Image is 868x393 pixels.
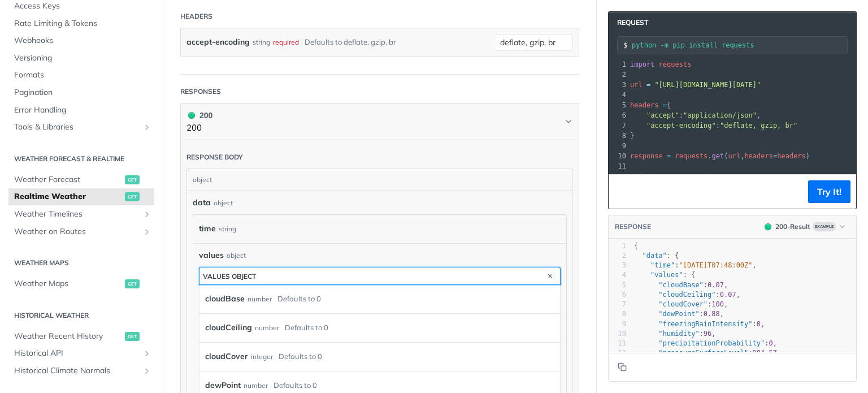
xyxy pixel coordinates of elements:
span: response [630,152,663,160]
span: requests [659,61,692,68]
span: 96 [704,330,711,338]
div: 11 [609,161,628,171]
div: Headers [180,11,212,21]
span: headers [630,101,659,109]
span: data [193,197,211,209]
span: Formats [14,70,151,81]
div: object [187,169,570,191]
label: cloudCeiling [205,319,252,336]
div: Responses [180,87,221,97]
span: Tools & Libraries [14,122,140,133]
span: "humidity" [658,330,699,338]
a: Weather Recent Historyget [8,328,154,345]
div: 5 [609,100,628,110]
span: url [630,81,643,89]
span: "cloudCover" [658,300,708,308]
span: : , [634,349,781,357]
div: 3 [609,80,628,90]
div: 5 [609,280,626,290]
div: Defaults to 0 [279,348,322,365]
div: required [273,34,299,50]
button: Show subpages for Weather Timelines [142,210,151,219]
span: "dewPoint" [658,310,699,318]
label: time [199,221,216,237]
span: get [125,332,140,341]
div: 7 [609,300,626,309]
span: Weather Timelines [14,209,140,220]
span: "[URL][DOMAIN_NAME][DATE]" [654,81,761,89]
span: "pressureSurfaceLevel" [658,349,748,357]
button: Copy to clipboard [614,359,630,375]
span: 0.07 [720,291,736,299]
span: "deflate, gzip, br" [720,122,797,129]
div: 4 [609,90,628,100]
h2: Weather Forecast & realtime [8,154,154,164]
div: number [255,319,279,336]
div: 8 [609,131,628,141]
button: Show subpages for Tools & Libraries [142,123,151,132]
div: 1 [609,59,628,70]
span: Weather Forecast [14,174,122,185]
div: Response body [186,152,243,162]
p: 200 [186,122,212,135]
span: headers [744,152,773,160]
svg: Chevron [564,117,573,126]
label: cloudBase [205,291,245,307]
div: 4 [609,270,626,280]
span: : , [634,310,724,318]
span: : , [630,111,761,119]
span: get [125,192,140,201]
span: get [125,279,140,288]
span: : , [634,330,716,338]
span: : , [634,291,740,299]
div: Defaults to deflate, gzip, br [305,34,396,50]
span: = [646,81,650,89]
span: Pagination [14,87,151,98]
div: 9 [609,319,626,329]
div: values object [203,272,256,280]
div: Defaults to 0 [277,291,321,307]
label: cloudCover [205,348,248,365]
span: 200 [765,223,771,230]
div: 2 [609,251,626,261]
div: Defaults to 0 [285,319,328,336]
a: Weather Mapsget [8,275,154,292]
span: "precipitationProbability" [658,339,765,347]
div: 200 - Result [775,222,810,232]
span: Weather Recent History [14,331,122,342]
a: Versioning [8,50,154,67]
span: "values" [650,271,683,279]
span: Request [611,18,648,28]
span: = [663,101,667,109]
div: 11 [609,339,626,348]
span: Webhooks [14,35,151,46]
div: 200 [186,109,212,122]
div: 6 [609,290,626,300]
span: url [728,152,740,160]
span: "freezingRainIntensity" [658,320,752,328]
span: get [712,152,724,160]
span: 200 [188,112,195,119]
a: Historical Climate NormalsShow subpages for Historical Climate Normals [8,362,154,379]
span: "cloudBase" [658,281,703,289]
button: 200 200200 [186,109,573,135]
span: 0 [757,320,761,328]
div: 2 [609,70,628,80]
div: 10 [609,329,626,339]
button: Try It! [808,180,850,203]
span: : , [634,320,765,328]
span: get [125,175,140,184]
span: "accept" [646,111,679,119]
h2: Historical Weather [8,310,154,321]
span: Access Keys [14,1,151,12]
span: Error Handling [14,105,151,116]
div: string [253,34,270,50]
label: accept-encoding [186,34,250,50]
span: headers [777,152,806,160]
span: "accept-encoding" [646,122,716,129]
div: 9 [609,141,628,151]
span: : { [634,271,695,279]
span: : , [634,300,728,308]
span: 0 [769,339,772,347]
button: Show subpages for Historical API [142,349,151,358]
